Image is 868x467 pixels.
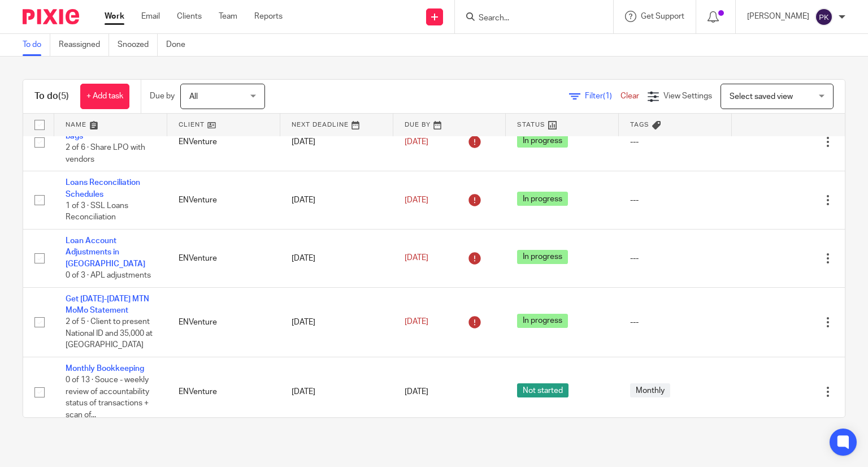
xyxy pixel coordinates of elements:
[177,11,202,22] a: Clients
[280,171,393,230] td: [DATE]
[150,90,175,102] p: Due by
[219,11,237,22] a: Team
[280,357,393,426] td: [DATE]
[630,194,721,206] div: ---
[254,11,283,22] a: Reports
[620,92,639,100] a: Clear
[23,34,50,56] a: To do
[641,12,684,20] span: Get Support
[405,138,428,146] span: [DATE]
[630,122,649,128] span: Tags
[747,11,809,22] p: [PERSON_NAME]
[517,133,568,148] span: In progress
[815,8,833,26] img: svg%3E
[167,171,280,230] td: ENVenture
[167,113,280,171] td: ENVenture
[585,92,620,100] span: Filter
[280,230,393,288] td: [DATE]
[141,11,160,22] a: Email
[66,121,153,140] a: Procurement of 3 laptop bags
[405,388,428,396] span: [DATE]
[517,250,568,264] span: In progress
[280,113,393,171] td: [DATE]
[118,34,158,56] a: Snoozed
[630,253,721,264] div: ---
[66,318,153,349] span: 2 of 5 · Client to present National ID and 35,000 at [GEOGRAPHIC_DATA]
[66,144,145,163] span: 2 of 6 · Share LPO with vendors
[66,202,128,222] span: 1 of 3 · SSL Loans Reconciliation
[405,254,428,262] span: [DATE]
[517,314,568,328] span: In progress
[189,93,198,101] span: All
[66,179,140,198] a: Loans Reconciliation Schedules
[58,92,69,101] span: (5)
[517,192,568,206] span: In progress
[478,14,579,24] input: Search
[66,365,144,373] a: Monthly Bookkeeping
[59,34,109,56] a: Reassigned
[166,34,194,56] a: Done
[405,196,428,204] span: [DATE]
[167,230,280,288] td: ENVenture
[630,317,721,328] div: ---
[34,90,69,102] h1: To do
[603,92,612,100] span: (1)
[80,84,129,109] a: + Add task
[66,271,151,279] span: 0 of 3 · APL adjustments
[630,136,721,148] div: ---
[66,295,149,314] a: Get [DATE]-[DATE] MTN MoMo Statement
[630,383,670,397] span: Monthly
[66,377,149,420] span: 0 of 13 · Souce - weekly review of accountability status of transactions + scan of...
[23,9,79,24] img: Pixie
[105,11,124,22] a: Work
[280,287,393,357] td: [DATE]
[405,318,428,326] span: [DATE]
[167,357,280,426] td: ENVenture
[66,237,145,268] a: Loan Account Adjustments in [GEOGRAPHIC_DATA]
[730,93,793,101] span: Select saved view
[167,287,280,357] td: ENVenture
[517,383,568,397] span: Not started
[663,92,712,100] span: View Settings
